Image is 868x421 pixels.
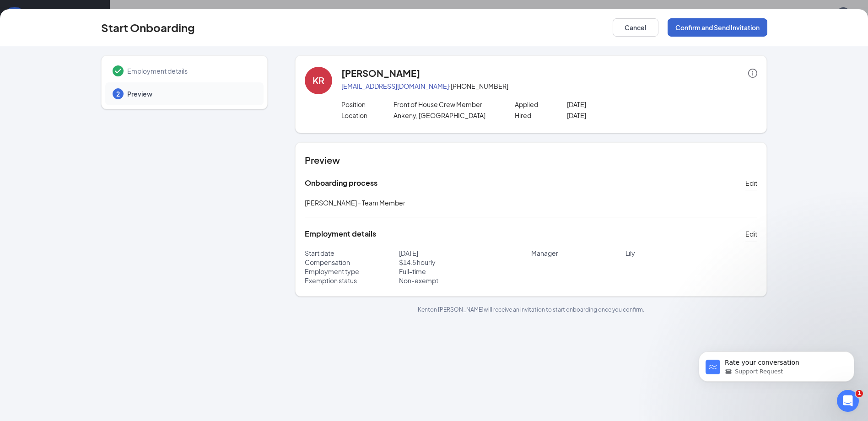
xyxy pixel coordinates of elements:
[113,65,124,76] svg: Checkmark
[745,229,757,238] span: Edit
[341,82,449,90] a: [EMAIL_ADDRESS][DOMAIN_NAME]
[748,69,757,78] span: info-circle
[305,248,399,258] p: Start date
[101,20,195,35] h3: Start Onboarding
[515,100,567,109] p: Applied
[625,248,758,258] p: Lily
[567,111,671,120] p: [DATE]
[313,74,324,87] div: KR
[341,111,394,120] p: Location
[341,100,394,109] p: Position
[399,267,531,276] p: Full-time
[837,390,859,412] iframe: Intercom live chat
[341,67,420,80] h4: [PERSON_NAME]
[127,66,254,76] span: Employment details
[305,229,376,239] h5: Employment details
[127,89,254,98] span: Preview
[613,18,658,37] button: Cancel
[399,258,531,267] p: $ 14.5 hourly
[305,267,399,276] p: Employment type
[399,276,531,285] p: Non-exempt
[567,100,671,109] p: [DATE]
[531,248,625,258] p: Manager
[745,176,757,190] button: Edit
[305,154,757,167] h4: Preview
[305,276,399,285] p: Exemption status
[341,81,757,91] p: · [PHONE_NUMBER]
[745,227,757,241] button: Edit
[394,111,497,120] p: Ankeny, [GEOGRAPHIC_DATA]
[399,248,531,258] p: [DATE]
[295,306,767,313] p: Kenton [PERSON_NAME] will receive an invitation to start onboarding once you confirm.
[305,199,405,207] span: [PERSON_NAME] - Team Member
[305,258,399,267] p: Compensation
[305,178,377,188] h5: Onboarding process
[116,89,120,98] span: 2
[856,390,863,397] span: 1
[685,332,868,396] iframe: Intercom notifications message
[745,178,757,188] span: Edit
[394,100,497,109] p: Front of House Crew Member
[515,111,567,120] p: Hired
[668,18,767,37] button: Confirm and Send Invitation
